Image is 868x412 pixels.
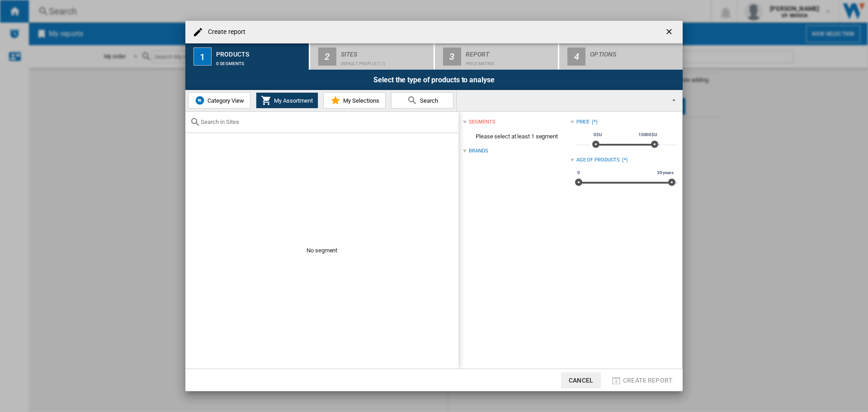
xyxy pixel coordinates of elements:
[567,47,585,66] div: 4
[194,95,205,106] img: wiser-icon-blue.png
[576,118,590,126] div: Price
[341,97,379,104] span: My Selections
[576,156,620,164] div: Age of products
[341,47,430,57] div: Sites
[418,97,438,104] span: Search
[608,372,675,388] button: Create report
[185,43,310,70] button: 1 Products 0 segments
[466,47,555,57] div: Report
[185,70,683,90] div: Select the type of products to analyse
[193,47,212,66] div: 1
[576,169,581,176] span: 0
[205,97,244,104] span: Category View
[656,169,675,176] span: 30 years
[561,372,601,388] button: Cancel
[466,57,555,66] div: Price Matrix
[216,47,305,57] div: Products
[443,47,461,66] div: 3
[559,43,683,70] button: 4 Options
[256,92,318,109] button: My Assortment
[469,118,495,126] div: segments
[310,43,434,70] button: 2 Sites Default profile (17)
[216,57,305,66] div: 0 segments
[307,228,337,273] div: No segment
[623,377,673,384] span: Create report
[435,43,559,70] button: 3 Report Price Matrix
[201,118,454,125] input: Search in Sites
[469,147,488,155] div: Brands
[341,57,430,66] div: Default profile (17)
[323,92,386,109] button: My Selections
[188,92,250,109] button: Category View
[661,23,679,41] button: getI18NText('BUTTONS.CLOSE_DIALOG')
[272,97,313,104] span: My Assortment
[463,128,570,145] span: Please select at least 1 segment
[637,131,659,138] span: 10000$U
[592,131,604,138] span: 0$U
[318,47,336,66] div: 2
[590,47,679,57] div: Options
[391,92,453,109] button: Search
[203,28,245,37] h4: Create report
[665,27,675,38] ng-md-icon: getI18NText('BUTTONS.CLOSE_DIALOG')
